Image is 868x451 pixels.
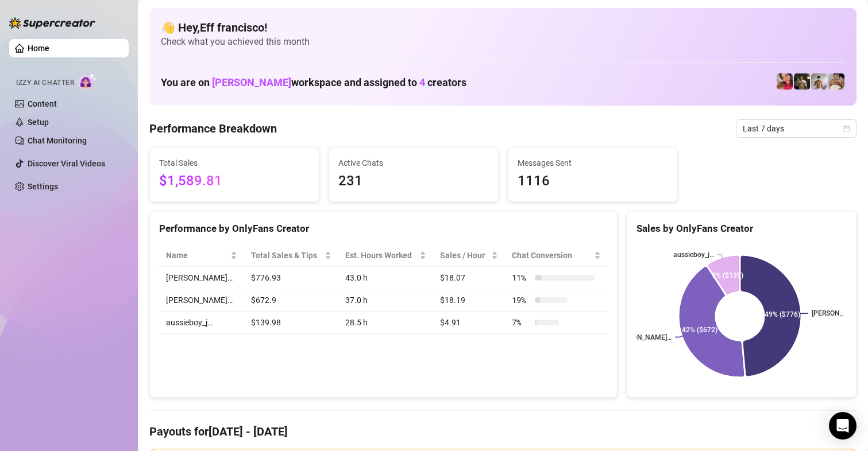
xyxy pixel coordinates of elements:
[244,289,338,312] td: $672.9
[28,118,49,127] a: Setup
[828,73,844,90] img: Aussieboy_jfree
[159,289,244,312] td: [PERSON_NAME]…
[419,76,425,88] span: 4
[743,120,850,137] span: Last 7 days
[244,267,338,289] td: $776.93
[338,157,489,169] span: Active Chats
[159,157,310,169] span: Total Sales
[9,17,95,29] img: logo-BBDzfeDw.svg
[79,73,97,90] img: AI Chatter
[794,73,810,90] img: Tony
[512,271,530,284] span: 11 %
[149,120,277,137] h4: Performance Breakdown
[28,159,105,168] a: Discover Viral Videos
[518,157,668,169] span: Messages Sent
[512,294,530,306] span: 19 %
[212,76,291,88] span: [PERSON_NAME]
[338,312,433,334] td: 28.5 h
[28,44,49,53] a: Home
[811,73,827,90] img: aussieboy_j
[433,312,505,334] td: $4.91
[149,423,857,440] h4: Payouts for [DATE] - [DATE]
[829,412,857,440] div: Open Intercom Messenger
[433,289,505,312] td: $18.19
[505,244,608,267] th: Chat Conversion
[777,73,793,90] img: Vanessa
[16,77,74,88] span: Izzy AI Chatter
[161,76,466,89] h1: You are on workspace and assigned to creators
[28,136,87,145] a: Chat Monitoring
[338,267,433,289] td: 43.0 h
[159,267,244,289] td: [PERSON_NAME]…
[244,244,338,267] th: Total Sales & Tips
[440,249,489,262] span: Sales / Hour
[161,36,845,48] span: Check what you achieved this month
[433,244,505,267] th: Sales / Hour
[28,99,57,108] a: Content
[251,249,322,262] span: Total Sales & Tips
[166,249,228,262] span: Name
[614,333,672,341] text: [PERSON_NAME]…
[244,312,338,334] td: $139.98
[512,316,530,329] span: 7 %
[28,182,58,191] a: Settings
[161,20,845,36] h4: 👋 Hey, Eff francisco !
[338,170,489,192] span: 231
[159,221,608,236] div: Performance by OnlyFans Creator
[338,289,433,312] td: 37.0 h
[518,170,668,192] span: 1116
[843,125,850,132] span: calendar
[159,312,244,334] td: aussieboy_j…
[433,267,505,289] td: $18.07
[159,244,244,267] th: Name
[159,170,310,192] span: $1,589.81
[345,249,417,262] div: Est. Hours Worked
[673,251,714,259] text: aussieboy_j…
[636,221,847,236] div: Sales by OnlyFans Creator
[512,249,592,262] span: Chat Conversion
